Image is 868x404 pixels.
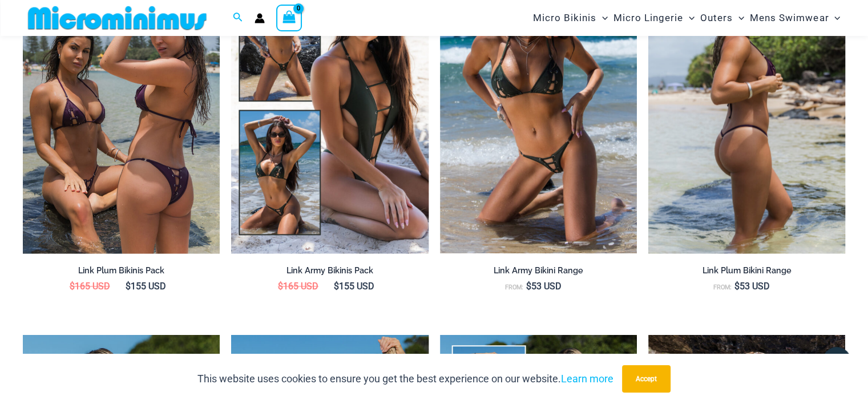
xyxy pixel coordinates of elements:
[526,281,562,292] bdi: 53 USD
[126,281,131,292] span: $
[233,11,243,25] a: Search icon link
[23,265,220,276] h2: Link Plum Bikinis Pack
[613,3,683,33] span: Micro Lingerie
[276,5,302,31] a: View Shopping Cart, empty
[70,281,110,292] bdi: 165 USD
[648,265,845,280] a: Link Plum Bikini Range
[734,281,770,292] bdi: 53 USD
[23,265,220,280] a: Link Plum Bikinis Pack
[278,281,318,292] bdi: 165 USD
[23,5,211,31] img: MM SHOP LOGO FLAT
[278,281,283,292] span: $
[231,265,428,280] a: Link Army Bikinis Pack
[231,265,428,276] h2: Link Army Bikinis Pack
[197,370,613,387] p: This website uses cookies to ensure you get the best experience on our website.
[713,284,732,291] span: From:
[533,3,596,33] span: Micro Bikinis
[530,3,611,33] a: Micro BikinisMenu ToggleMenu Toggle
[734,281,740,292] span: $
[505,284,523,291] span: From:
[611,3,697,33] a: Micro LingerieMenu ToggleMenu Toggle
[561,373,613,385] a: Learn more
[622,365,671,393] button: Accept
[334,281,339,292] span: $
[440,265,637,280] a: Link Army Bikini Range
[526,281,531,292] span: $
[334,281,374,292] bdi: 155 USD
[697,3,747,33] a: OutersMenu ToggleMenu Toggle
[528,2,845,34] nav: Site Navigation
[683,3,695,33] span: Menu Toggle
[750,3,829,33] span: Mens Swimwear
[700,3,733,33] span: Outers
[648,265,845,276] h2: Link Plum Bikini Range
[70,281,75,292] span: $
[596,3,608,33] span: Menu Toggle
[255,13,265,23] a: Account icon link
[733,3,744,33] span: Menu Toggle
[747,3,843,33] a: Mens SwimwearMenu ToggleMenu Toggle
[440,265,637,276] h2: Link Army Bikini Range
[829,3,840,33] span: Menu Toggle
[126,281,166,292] bdi: 155 USD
